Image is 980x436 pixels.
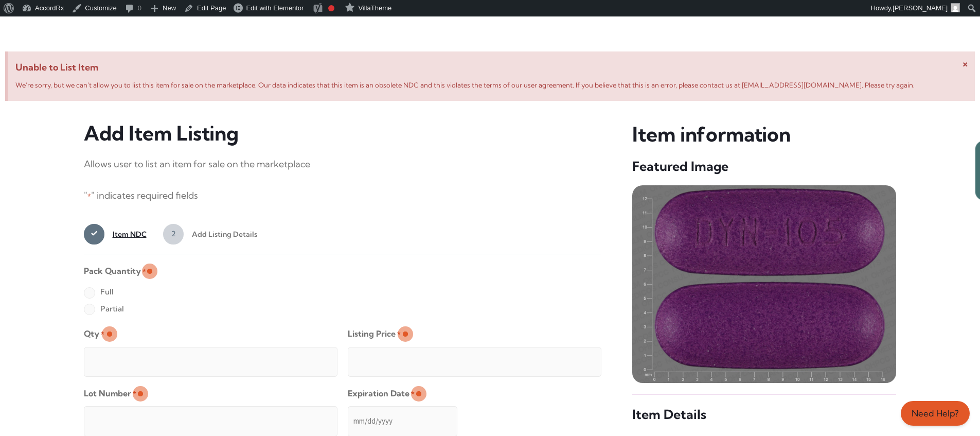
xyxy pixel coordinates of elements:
h5: Featured Image [632,158,896,175]
span: 2 [163,224,184,245]
span: 1 [84,224,104,245]
span: Add Listing Details [184,224,257,245]
h5: Item Details [632,406,896,423]
input: mm/dd/yyyy [348,406,457,436]
span: Unable to List Item [15,59,967,76]
label: Partial [84,301,124,317]
span: We’re sorry, but we can’t allow you to list this item for sale on the marketplace. Our data indic... [15,81,915,89]
span: × [963,57,968,69]
span: [PERSON_NAME] [893,4,948,12]
label: Lot Number [84,385,136,402]
a: 1Item NDC [84,224,147,245]
div: Focus keyphrase not set [328,5,334,11]
label: Qty [84,325,104,342]
h3: Add Item Listing [84,121,602,146]
p: Allows user to list an item for sale on the marketplace [84,156,602,172]
label: Listing Price [348,325,401,342]
h3: Item information [632,121,896,148]
p: " " indicates required fields [84,187,602,204]
span: Edit with Elementor [246,4,304,12]
a: Need Help? [901,401,970,426]
span: Item NDC [104,224,147,245]
label: Full [84,284,114,300]
legend: Pack Quantity [84,263,146,280]
label: Expiration Date [348,385,415,402]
